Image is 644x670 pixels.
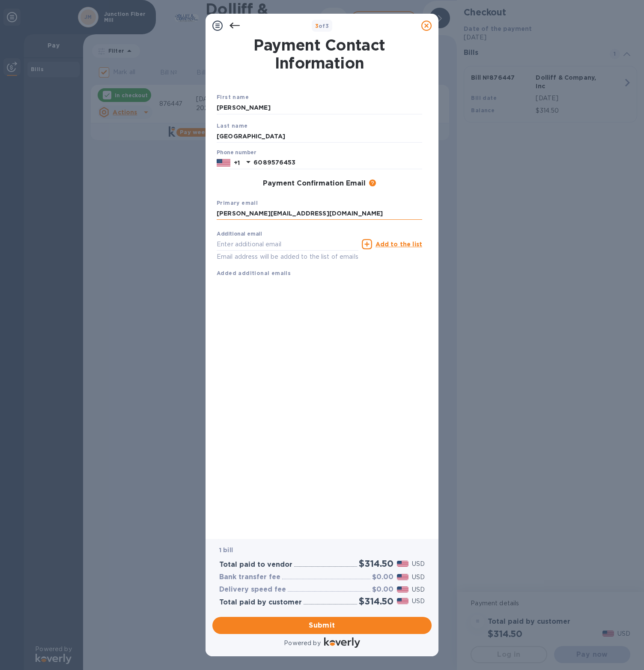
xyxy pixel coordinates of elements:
b: Last name [217,123,248,129]
label: Additional email [217,232,262,237]
img: USD [397,586,408,592]
b: of 3 [315,23,329,29]
h3: Total paid by customer [219,598,302,607]
p: USD [412,573,425,582]
h2: $314.50 [359,558,394,569]
img: USD [397,598,408,604]
p: USD [412,597,425,606]
input: Enter your first name [217,102,422,114]
b: Primary email [217,200,258,206]
img: Logo [324,637,360,648]
h1: Payment Contact Information [217,36,422,72]
label: Phone number [217,150,256,156]
p: USD [412,585,425,594]
p: USD [412,559,425,568]
h3: Delivery speed fee [219,586,286,594]
h3: Total paid to vendor [219,561,292,569]
p: +1 [234,159,240,167]
b: 1 bill [219,547,233,553]
img: US [217,158,230,167]
button: Submit [212,617,432,634]
h3: Bank transfer fee [219,573,280,581]
img: USD [397,561,408,567]
span: Submit [219,620,425,631]
span: 3 [315,23,319,29]
u: Add to the list [376,241,422,248]
h3: $0.00 [372,586,394,594]
input: Enter your last name [217,130,422,143]
h3: Payment Confirmation Email [263,179,366,188]
p: Email address will be added to the list of emails [217,252,358,262]
h2: $314.50 [359,596,394,607]
b: Added additional emails [217,270,291,276]
input: Enter your primary name [217,207,422,220]
p: Powered by [284,639,320,648]
img: USD [397,574,408,580]
h3: $0.00 [372,573,394,581]
input: Enter additional email [217,238,358,251]
b: First name [217,94,249,100]
input: Enter your phone number [253,156,422,169]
